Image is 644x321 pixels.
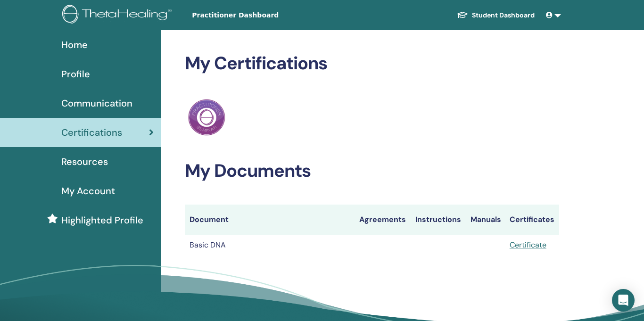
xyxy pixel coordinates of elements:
img: Practitioner [188,99,225,136]
span: Highlighted Profile [61,213,143,227]
th: Manuals [466,205,504,235]
span: My Account [61,184,115,198]
span: Practitioner Dashboard [192,10,333,20]
a: Student Dashboard [449,7,542,24]
td: Basic DNA [185,235,355,255]
th: Agreements [355,205,411,235]
th: Instructions [411,205,466,235]
h2: My Documents [185,160,560,182]
span: Profile [61,67,90,81]
span: Certifications [61,125,122,140]
a: Certificate [510,240,546,250]
th: Document [185,205,355,235]
h2: My Certifications [185,53,560,74]
span: Home [61,38,88,52]
img: logo.png [62,5,175,26]
span: Communication [61,96,132,110]
img: graduation-cap-white.svg [457,11,468,19]
span: Resources [61,155,108,169]
th: Certificates [505,205,559,235]
div: Open Intercom Messenger [612,289,635,312]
